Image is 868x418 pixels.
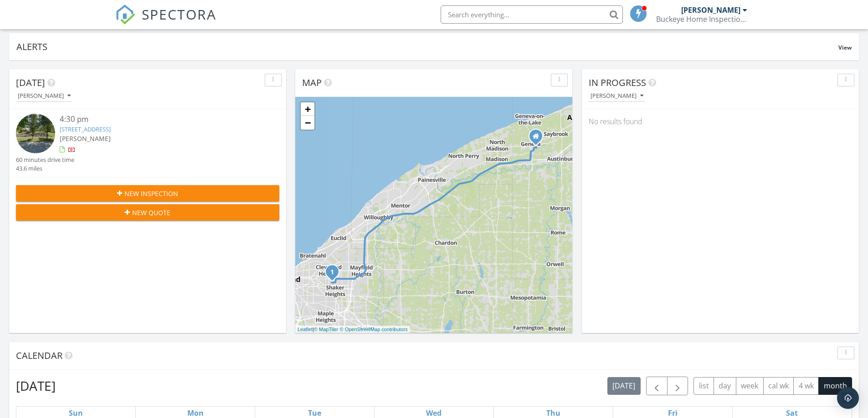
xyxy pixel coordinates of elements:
button: Next month [667,377,688,395]
div: | [295,326,410,333]
a: Leaflet [298,327,313,332]
div: 3705 Meadowbrook Blvd, University Heights, OH 44118 [332,272,338,277]
a: [STREET_ADDRESS] [60,125,111,133]
a: SPECTORA [115,12,216,31]
button: [PERSON_NAME] [589,90,645,102]
div: 4:30 pm [60,114,257,125]
button: New Inspection [16,185,279,201]
button: Previous month [646,377,668,395]
button: New Quote [16,204,279,221]
div: [PERSON_NAME] [681,5,740,15]
input: Search everything... [441,5,623,24]
a: © OpenStreetMap contributors [340,327,408,332]
a: Zoom out [301,116,314,130]
div: 60 minutes drive time [16,156,74,164]
span: Map [302,76,322,89]
div: No results found [582,109,859,134]
div: 43.6 miles [16,164,74,173]
button: month [818,377,852,395]
h2: [DATE] [16,377,56,395]
a: 4:30 pm [STREET_ADDRESS] [PERSON_NAME] 60 minutes drive time 43.6 miles [16,114,279,173]
a: © MapTiler [314,327,339,332]
span: [DATE] [16,76,45,89]
div: [PERSON_NAME] [591,93,643,99]
div: 770 Red Oak Ln, Geneva OH 44041 [536,136,541,141]
span: [PERSON_NAME] [60,134,111,143]
span: New Quote [132,208,170,217]
button: 4 wk [793,377,819,395]
img: streetview [16,114,55,153]
span: SPECTORA [142,5,216,24]
button: cal wk [763,377,794,395]
img: The Best Home Inspection Software - Spectora [115,5,135,25]
div: Buckeye Home Inspections of Northeast Ohio [656,15,747,24]
i: 1 [330,269,334,276]
span: New Inspection [124,189,178,198]
span: In Progress [589,76,646,89]
div: Open Intercom Messenger [837,387,859,409]
button: week [736,377,764,395]
button: [DATE] [607,377,641,395]
button: list [693,377,714,395]
div: [PERSON_NAME] [18,93,71,99]
a: Zoom in [301,102,314,116]
button: [PERSON_NAME] [16,90,72,102]
button: day [714,377,736,395]
span: View [838,44,852,51]
div: Alerts [16,40,838,53]
span: Calendar [16,349,62,362]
